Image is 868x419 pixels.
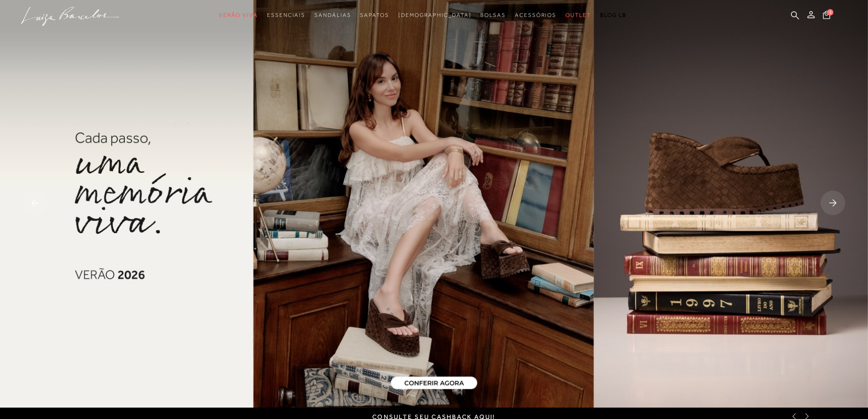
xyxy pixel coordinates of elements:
[827,9,833,16] span: 1
[515,7,556,24] a: noSubCategoriesText
[219,7,258,24] a: noSubCategoriesText
[360,12,389,18] span: Sapatos
[480,12,506,18] span: Bolsas
[267,12,305,18] span: Essenciais
[480,7,506,24] a: noSubCategoriesText
[565,12,591,18] span: Outlet
[219,12,258,18] span: Verão Viva
[398,12,472,18] span: [DEMOGRAPHIC_DATA]
[314,7,351,24] a: noSubCategoriesText
[267,7,305,24] a: noSubCategoriesText
[398,7,472,24] a: noSubCategoriesText
[515,12,556,18] span: Acessórios
[360,7,389,24] a: noSubCategoriesText
[600,7,627,24] a: BLOG LB
[820,10,833,22] button: 1
[600,12,627,18] span: BLOG LB
[314,12,351,18] span: Sandálias
[565,7,591,24] a: noSubCategoriesText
